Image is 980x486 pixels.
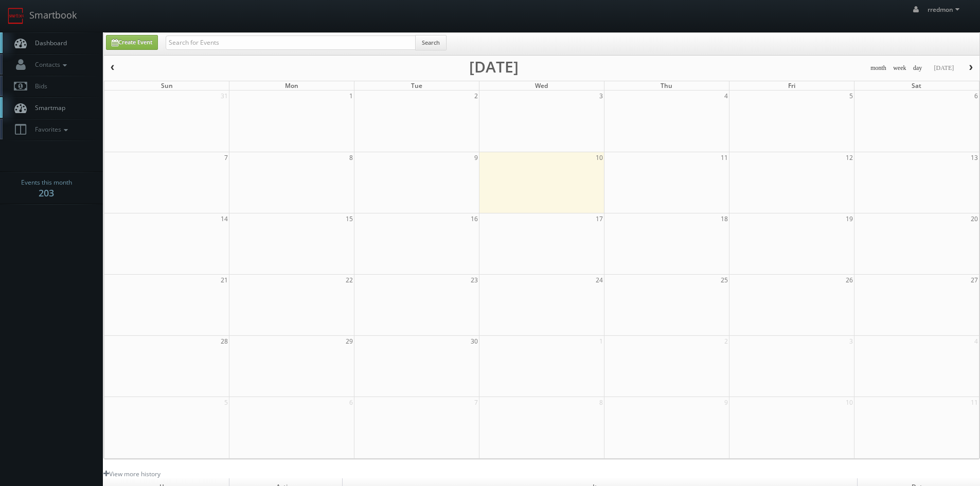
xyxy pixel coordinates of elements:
span: 26 [845,275,854,285]
span: 24 [595,275,604,285]
span: 7 [223,152,229,163]
img: smartbook-logo.png [8,8,24,24]
span: rredmon [928,5,963,14]
span: 27 [970,275,979,285]
span: 11 [720,152,729,163]
a: View more history [103,470,161,478]
span: Sun [161,81,173,90]
span: 1 [598,336,604,347]
span: 17 [595,213,604,224]
span: 9 [723,397,729,408]
span: 30 [470,336,479,347]
span: Wed [535,81,548,90]
input: Search for Events [166,35,416,50]
span: Tue [411,81,422,90]
span: 25 [720,275,729,285]
span: 1 [348,91,354,101]
button: day [910,62,926,75]
span: 15 [345,213,354,224]
span: 2 [473,91,479,101]
span: Contacts [30,60,69,69]
span: 9 [473,152,479,163]
span: 5 [848,91,854,101]
span: 14 [220,213,229,224]
span: 20 [970,213,979,224]
span: 23 [470,275,479,285]
span: 29 [345,336,354,347]
span: 10 [845,397,854,408]
span: 8 [348,152,354,163]
h2: [DATE] [469,62,519,72]
span: 6 [348,397,354,408]
span: 18 [720,213,729,224]
button: week [889,62,910,75]
span: 12 [845,152,854,163]
span: 22 [345,275,354,285]
span: 3 [598,91,604,101]
span: 8 [598,397,604,408]
button: Search [415,35,447,50]
strong: 203 [39,187,54,199]
span: Smartmap [30,103,65,112]
span: 28 [220,336,229,347]
span: Dashboard [30,39,67,47]
span: 4 [723,91,729,101]
span: 6 [973,91,979,101]
span: 3 [848,336,854,347]
span: Events this month [21,177,72,188]
span: 11 [970,397,979,408]
span: 2 [723,336,729,347]
span: Sat [912,81,921,90]
span: 5 [223,397,229,408]
span: 13 [970,152,979,163]
span: Favorites [30,125,70,134]
span: Fri [788,81,795,90]
span: Bids [30,82,47,91]
span: 31 [220,91,229,101]
span: Mon [285,81,298,90]
button: month [867,62,890,75]
span: 4 [973,336,979,347]
span: 7 [473,397,479,408]
span: Thu [661,81,672,90]
span: 10 [595,152,604,163]
span: 16 [470,213,479,224]
button: [DATE] [930,62,957,75]
span: 19 [845,213,854,224]
a: Create Event [106,35,158,50]
span: 21 [220,275,229,285]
